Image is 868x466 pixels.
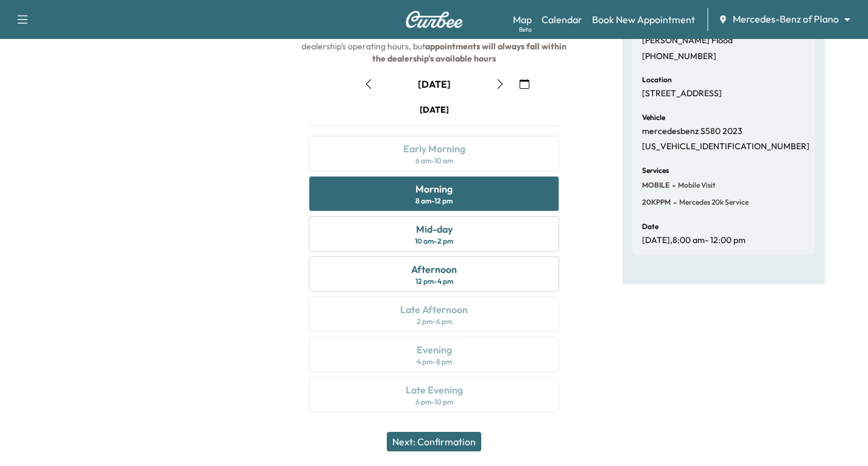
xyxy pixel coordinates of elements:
p: [US_VEHICLE_IDENTIFICATION_NUMBER] [642,141,810,152]
h6: Vehicle [642,114,665,121]
button: Next: Confirmation [387,432,481,451]
div: Afternoon [411,262,457,277]
div: Morning [415,182,453,196]
div: 10 am - 2 pm [415,236,453,246]
span: 20KPPM [642,197,671,207]
a: MapBeta [513,12,532,27]
div: Beta [519,25,532,34]
span: - [669,179,676,191]
div: [DATE] [420,104,449,116]
h6: Services [642,167,669,174]
span: Mercedes-Benz of Plano [733,12,839,26]
h6: Date [642,223,658,230]
span: - [671,196,677,208]
span: Mobile Visit [676,180,716,190]
p: [DATE] , 8:00 am - 12:00 pm [642,235,746,246]
div: [DATE] [418,77,451,91]
p: [PHONE_NUMBER] [642,51,716,62]
div: Mid-day [416,222,453,236]
h6: Location [642,76,672,83]
span: Mercedes 20k Service [677,197,749,207]
div: 8 am - 12 pm [415,196,453,206]
div: 12 pm - 4 pm [415,277,453,286]
a: Book New Appointment [592,12,695,27]
p: [STREET_ADDRESS] [642,88,722,99]
b: appointments will always fall within the dealership's available hours [372,41,568,64]
span: MOBILE [642,180,669,190]
img: Curbee Logo [405,11,464,28]
p: mercedesbenz S580 2023 [642,126,743,137]
a: Calendar [542,12,582,27]
p: [PERSON_NAME] Flood [642,35,733,46]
